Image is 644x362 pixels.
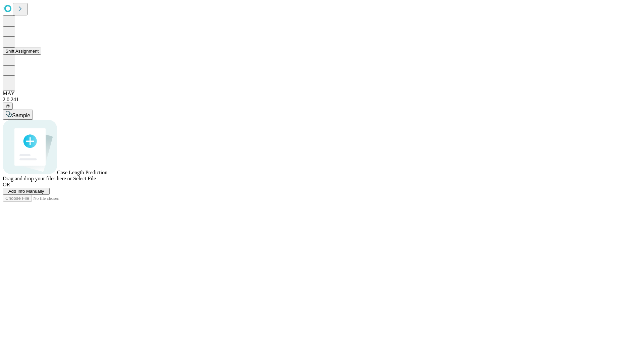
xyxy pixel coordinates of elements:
[3,188,50,195] button: Add Info Manually
[73,176,96,181] span: Select File
[5,104,10,109] span: @
[3,110,33,120] button: Sample
[12,113,30,118] span: Sample
[3,97,641,103] div: 2.0.241
[3,182,10,187] span: OR
[3,103,13,110] button: @
[3,48,41,55] button: Shift Assignment
[57,170,107,175] span: Case Length Prediction
[3,176,72,181] span: Drag and drop your files here or
[8,189,44,194] span: Add Info Manually
[3,90,641,97] div: MAY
